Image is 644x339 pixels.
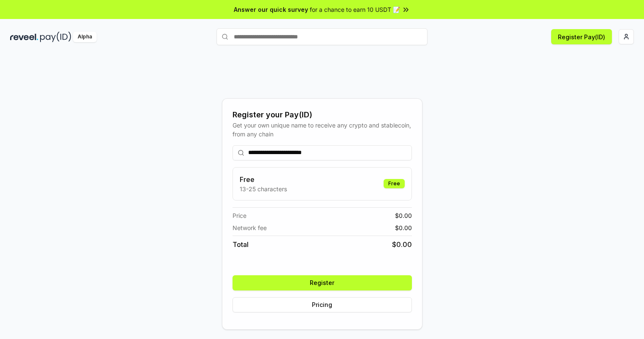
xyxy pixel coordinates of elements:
[233,109,412,121] div: Register your Pay(ID)
[73,32,97,42] div: Alpha
[240,174,287,184] h3: Free
[233,239,249,250] span: Total
[233,223,267,232] span: Network fee
[233,275,412,290] button: Register
[310,5,400,14] span: for a chance to earn 10 USDT 📝
[40,32,71,42] img: pay_id
[234,5,308,14] span: Answer our quick survey
[384,179,405,188] div: Free
[395,211,412,220] span: $ 0.00
[233,211,246,220] span: Price
[392,239,412,250] span: $ 0.00
[551,29,612,44] button: Register Pay(ID)
[395,223,412,232] span: $ 0.00
[233,121,412,138] div: Get your own unique name to receive any crypto and stablecoin, from any chain
[240,184,287,193] p: 13-25 characters
[233,297,412,312] button: Pricing
[10,32,38,42] img: reveel_dark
